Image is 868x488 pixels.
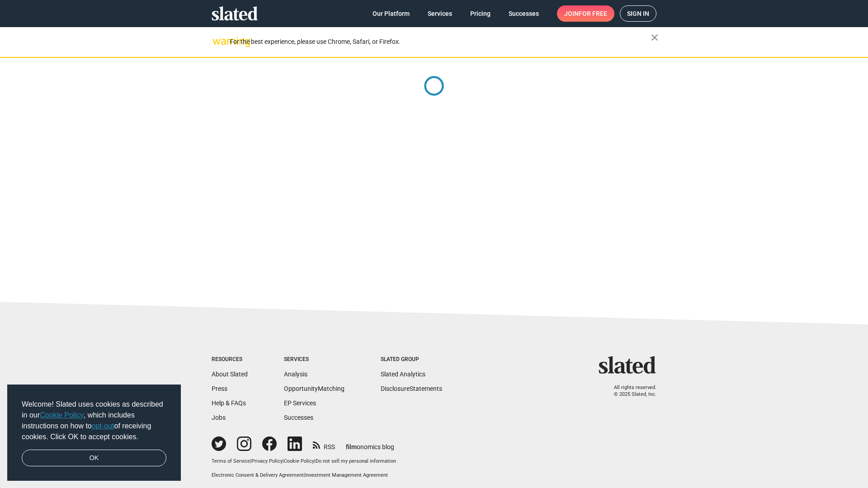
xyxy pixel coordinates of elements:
[604,385,656,398] p: All rights reserved. © 2025 Slated, Inc.
[7,385,181,481] div: cookieconsent
[627,6,649,21] span: Sign in
[284,385,344,392] a: OpportunityMatching
[212,414,226,421] a: Jobs
[212,399,246,407] a: Help & FAQs
[620,5,656,22] a: Sign in
[22,399,166,442] span: Welcome! Slated uses cookies as described in our , which includes instructions on how to of recei...
[251,458,283,464] a: Privacy Policy
[313,437,335,451] a: RSS
[284,458,314,464] a: Cookie Policy
[212,472,304,478] a: Electronic Consent & Delivery Agreement
[470,5,491,22] span: Pricing
[212,356,248,363] div: Resources
[304,472,305,478] span: |
[564,5,607,22] span: Join
[509,5,539,22] span: Successes
[420,5,459,22] a: Services
[284,414,313,421] a: Successes
[381,371,425,378] a: Slated Analytics
[284,356,344,363] div: Services
[649,32,660,43] mat-icon: close
[284,371,307,378] a: Analysis
[316,458,396,465] button: Do not sell my personal information
[22,450,166,467] a: dismiss cookie message
[212,458,250,464] a: Terms of Service
[40,411,84,419] a: Cookie Policy
[283,458,284,464] span: |
[305,472,388,478] a: Investment Management Agreement
[428,5,452,22] span: Services
[212,36,223,47] mat-icon: warning
[314,458,316,464] span: |
[381,356,442,363] div: Slated Group
[373,5,410,22] span: Our Platform
[557,5,614,22] a: Joinfor free
[230,36,651,48] div: For the best experience, please use Chrome, Safari, or Firefox.
[250,458,251,464] span: |
[463,5,498,22] a: Pricing
[346,443,357,450] span: film
[501,5,546,22] a: Successes
[346,436,394,451] a: filmonomics blog
[212,385,227,392] a: Press
[92,422,114,430] a: opt-out
[381,385,442,392] a: DisclosureStatements
[284,399,316,407] a: EP Services
[365,5,417,22] a: Our Platform
[212,371,248,378] a: About Slated
[579,5,607,22] span: for free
